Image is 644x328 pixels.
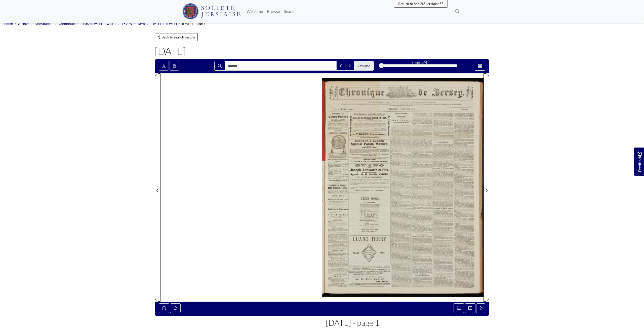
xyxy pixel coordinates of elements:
span: 2 found [354,61,374,71]
img: Société Jersiaise [182,3,240,19]
a: Back to search results [155,33,198,41]
button: Help [476,303,485,313]
span: Feedback [636,152,642,172]
a: [DATE] [150,22,161,26]
button: Rotate the book [170,303,181,313]
a: Archive [18,22,29,26]
a: Welcome [245,6,265,16]
a: Search [282,6,298,16]
button: Open metadata window [454,303,464,313]
button: Previous Match [336,61,345,71]
button: Previous Page [155,73,160,302]
span: [DATE] - page 1 [182,22,206,26]
button: Next Page [484,73,489,302]
a: Newspapers [35,22,53,26]
h2: [DATE] - page 1 [326,318,489,327]
a: Home [4,22,13,26]
h1: [DATE] [155,45,489,57]
a: [DATE] [166,22,177,26]
a: Browse [265,6,282,16]
button: Thumbnails [465,303,475,313]
button: Full screen mode [475,61,485,71]
a: 1895 [137,22,145,26]
a: Chronique de Jersey ([DATE] - [DATE]) [59,22,116,26]
button: Search [214,61,225,71]
button: Next Match [345,61,354,71]
input: Search for [225,61,337,71]
span: 1 [420,61,422,65]
button: Toggle text selection (Alt+T) [159,61,169,71]
div: sheet of 4 [381,60,457,65]
span: Return to Société Jersiaise [398,2,439,6]
a: 1890's [122,22,132,26]
button: Enable or disable loupe tool (Alt+L) [159,303,169,313]
a: Would you like to provide feedback? [634,148,644,176]
button: Open transcription window [170,61,179,71]
a: Société Jersiaise logo [182,2,240,21]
